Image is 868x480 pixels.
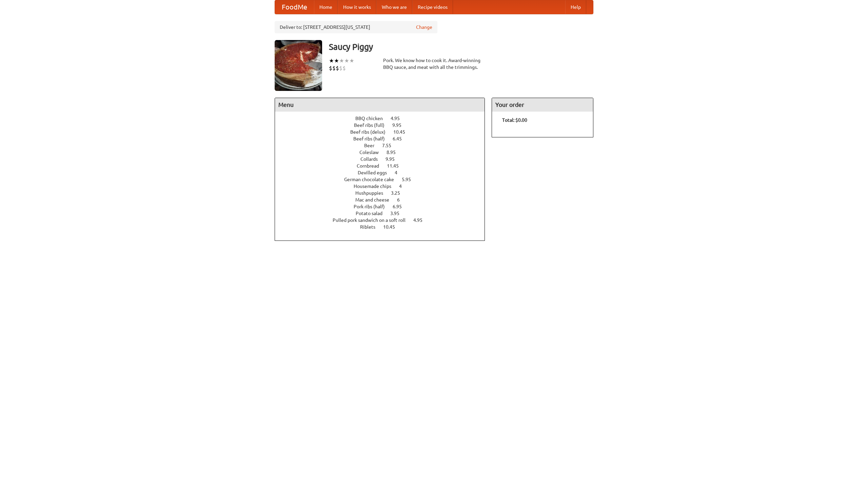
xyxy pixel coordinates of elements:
a: Beef ribs (full) 9.95 [354,122,414,128]
span: 7.55 [382,143,398,148]
li: $ [336,64,339,72]
li: $ [332,64,336,72]
b: Total: $0.00 [502,117,527,123]
li: ★ [349,57,354,64]
a: Beef ribs (half) 6.45 [353,136,414,141]
a: Help [565,0,586,14]
span: Beef ribs (full) [354,122,391,128]
a: Hushpuppies 3.25 [355,190,413,196]
a: Beef ribs (delux) 10.45 [350,129,418,135]
li: $ [339,64,342,72]
li: $ [329,64,332,72]
span: Riblets [360,224,382,230]
a: Pork ribs (half) 6.95 [354,204,414,209]
span: 9.95 [392,122,408,128]
h3: Saucy Piggy [329,40,593,54]
span: 4.95 [413,217,429,223]
span: BBQ chicken [355,116,390,121]
a: Devilled eggs 4 [358,170,410,175]
li: ★ [339,57,344,64]
span: Pork ribs (half) [354,204,392,209]
a: German chocolate cake 5.95 [344,177,423,182]
span: 10.45 [383,224,402,230]
span: 10.45 [393,129,412,135]
a: Potato salad 3.95 [356,211,412,216]
a: Cornbread 11.45 [357,163,411,169]
span: 5.95 [402,177,418,182]
a: BBQ chicken 4.95 [355,116,412,121]
span: 6.45 [393,136,409,141]
span: Mac and cheese [355,197,396,203]
a: Mac and cheese 6 [355,197,412,203]
span: Pulled pork sandwich on a soft roll [333,217,412,223]
span: Devilled eggs [358,170,394,175]
span: Coleslaw [359,150,386,155]
span: 3.95 [390,211,406,216]
a: Housemade chips 4 [354,184,414,189]
span: Hushpuppies [355,190,390,196]
a: Who we are [376,0,412,14]
img: angular.jpg [275,40,322,91]
a: Collards 9.95 [360,156,407,162]
a: FoodMe [275,0,314,14]
a: Recipe videos [412,0,453,14]
span: Potato salad [356,211,389,216]
span: 9.95 [386,156,401,162]
span: Cornbread [357,163,386,169]
li: $ [342,64,346,72]
h4: Menu [275,98,485,112]
span: 4 [399,184,409,189]
span: 8.95 [387,150,402,155]
a: Riblets 10.45 [360,224,408,230]
a: Home [314,0,338,14]
a: How it works [338,0,376,14]
a: Pulled pork sandwich on a soft roll 4.95 [333,217,435,223]
span: Beef ribs (half) [353,136,392,141]
a: Change [416,24,432,31]
span: 6 [397,197,407,203]
span: 6.95 [393,204,409,209]
span: Beer [364,143,381,148]
li: ★ [344,57,349,64]
span: German chocolate cake [344,177,401,182]
h4: Your order [492,98,593,112]
span: 11.45 [387,163,406,169]
div: Deliver to: [STREET_ADDRESS][US_STATE] [275,21,437,33]
span: Beef ribs (delux) [350,129,392,135]
div: Pork. We know how to cook it. Award-winning BBQ sauce, and meat with all the trimmings. [383,57,485,71]
li: ★ [334,57,339,64]
span: 4.95 [391,116,407,121]
span: Housemade chips [354,184,398,189]
span: Collards [360,156,384,162]
li: ★ [329,57,334,64]
a: Beer 7.55 [364,143,404,148]
span: 3.25 [391,190,407,196]
span: 4 [395,170,404,175]
a: Coleslaw 8.95 [359,150,408,155]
